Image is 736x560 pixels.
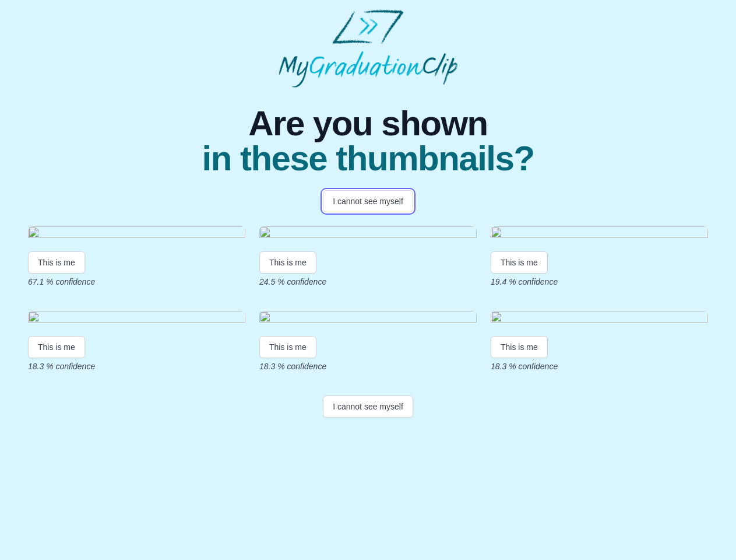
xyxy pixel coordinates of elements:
[28,276,245,288] p: 67.1 % confidence
[259,360,477,372] p: 18.3 % confidence
[491,336,548,358] button: This is me
[279,9,458,87] img: MyGraduationClip
[28,251,85,274] button: This is me
[259,251,316,274] button: This is me
[202,106,534,141] span: Are you shown
[28,360,245,372] p: 18.3 % confidence
[259,311,477,327] img: ec6d3ce51e5135f514bfa72724b3ac33d1acb7b6.gif
[491,311,708,327] img: a194defbdaa4f9b4c34cce5b7048c65c651b9399.gif
[491,276,708,288] p: 19.4 % confidence
[259,276,477,288] p: 24.5 % confidence
[28,311,245,327] img: 31ddb9db37a0b71298547f038bcaaea0382ddad3.gif
[28,336,85,358] button: This is me
[28,226,245,242] img: 654423a5960da342dbd26e4b03be29af9b9d4016.gif
[491,360,708,372] p: 18.3 % confidence
[491,251,548,274] button: This is me
[259,226,477,242] img: 1921e6dbf2c43128e9ea08de2b013fc31af9baed.gif
[202,141,534,176] span: in these thumbnails?
[491,226,708,242] img: 82503790e56b84359b1169ab24fe6ede7dc2b262.gif
[259,336,316,358] button: This is me
[323,190,413,212] button: I cannot see myself
[323,395,413,418] button: I cannot see myself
